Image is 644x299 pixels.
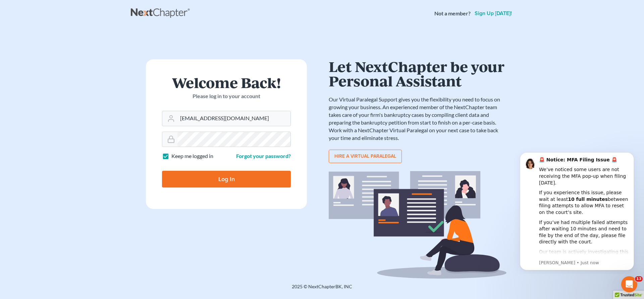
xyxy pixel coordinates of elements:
[162,75,291,90] h1: Welcome Back!
[131,283,513,295] div: 2025 © NextChapterBK, INC
[329,171,506,279] img: virtual_paralegal_bg-b12c8cf30858a2b2c02ea913d52db5c468ecc422855d04272ea22d19010d70dc.svg
[177,111,290,126] input: Email Address
[635,276,643,282] span: 13
[329,59,506,88] h1: Let NextChapter be your Personal Assistant
[510,146,644,274] iframe: Intercom notifications message
[162,171,291,188] input: Log In
[162,92,291,100] p: Please log in to your account
[473,11,513,16] a: Sign up [DATE]!
[329,96,506,142] p: Our Virtual Paralegal Support gives you the flexibility you need to focus on growing your busines...
[236,153,291,159] a: Forgot your password?
[621,276,637,292] iframe: Intercom live chat
[329,150,402,163] a: Hire a virtual paralegal
[171,152,213,160] label: Keep me logged in
[434,10,471,17] strong: Not a member?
